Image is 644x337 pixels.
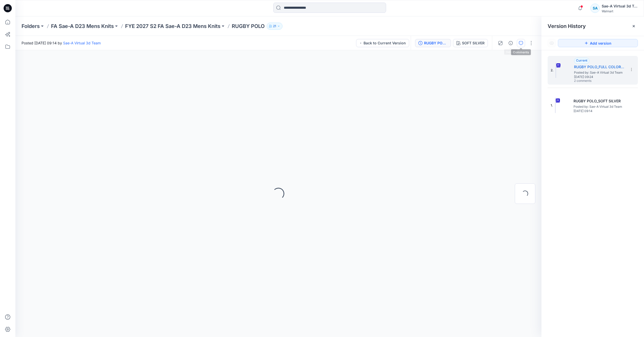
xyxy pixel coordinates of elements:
h5: RUGBY POLO_FULL COLORWAYS [574,64,625,70]
button: Show Hidden Versions [548,39,556,47]
span: [DATE] 09:24 [574,75,625,79]
span: Posted by: Sae-A Virtual 3d Team [574,70,625,75]
button: SOFT SILVER [453,39,488,47]
div: SOFT SILVER [462,40,485,46]
img: RUGBY POLO_FULL COLORWAYS [556,63,556,78]
div: RUGBY POLO_SOFT SILVER [424,40,448,46]
button: Details [507,39,515,47]
a: Sae-A Virtual 3d Team [63,41,101,45]
button: 21 [267,23,283,30]
a: FYE 2027 S2 FA Sae-A D23 Mens Knits [125,23,220,30]
span: 2. [551,68,554,73]
p: RUGBY POLO [232,23,265,30]
div: Walmart [602,9,638,13]
a: FA Sae-A D23 Mens Knits [51,23,114,30]
button: Close [632,24,636,28]
span: Version History [548,23,586,29]
img: RUGBY POLO_SOFT SILVER [555,98,556,113]
p: 21 [273,23,276,29]
div: Sae-A Virtual 3d Team [602,3,638,9]
button: Back to Current Version [356,39,409,47]
span: [DATE] 09:14 [573,109,625,113]
div: SA [590,4,600,13]
button: Add version [558,39,638,47]
span: 1. [551,103,553,108]
span: Posted [DATE] 09:14 by [22,40,101,46]
span: Posted by: Sae-A Virtual 3d Team [573,104,625,109]
a: Folders [22,23,40,30]
span: 2 comments [574,79,610,83]
span: Current [576,58,587,62]
button: RUGBY POLO_SOFT SILVER [415,39,451,47]
h5: RUGBY POLO_SOFT SILVER [573,98,625,104]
